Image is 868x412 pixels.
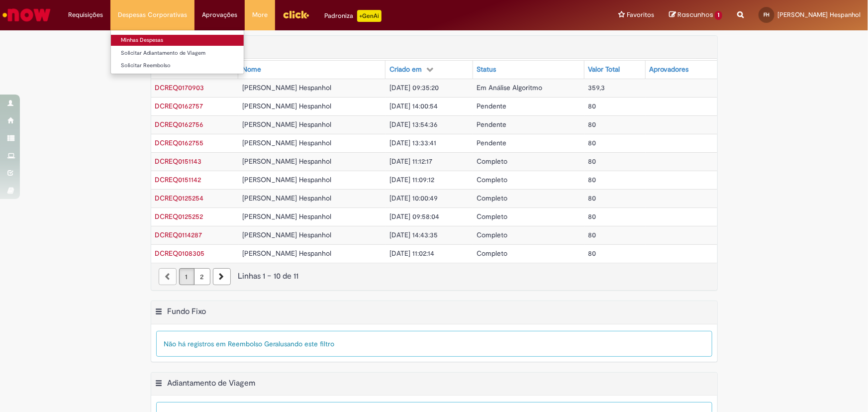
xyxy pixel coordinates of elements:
[588,249,596,258] span: 80
[242,102,331,110] span: [PERSON_NAME] Hespanhol
[588,194,596,203] span: 80
[68,10,103,20] span: Requisições
[242,157,331,166] span: [PERSON_NAME] Hespanhol
[179,268,194,285] a: Página 1
[242,83,331,92] span: [PERSON_NAME] Hespanhol
[324,10,382,22] div: Padroniza
[155,175,201,184] a: Abrir Registro: DCREQ0151142
[477,102,507,110] span: Pendente
[477,138,507,147] span: Pendente
[155,212,203,221] a: Abrir Registro: DCREQ0125252
[252,10,268,20] span: More
[477,157,508,166] span: Completo
[477,65,496,75] div: Status
[389,157,432,166] span: [DATE] 11:12:17
[588,157,596,166] span: 80
[155,83,204,92] a: Abrir Registro: DCREQ0170903
[477,212,508,221] span: Completo
[764,11,770,18] span: FH
[477,83,543,92] span: Em Análise Algoritmo
[118,10,187,20] span: Despesas Corporativas
[677,10,713,19] span: Rascunhos
[155,307,163,319] button: Fundo Fixo Menu de contexto
[357,10,382,22] p: +GenAi
[155,138,204,147] a: Abrir Registro: DCREQ0162755
[242,194,331,203] span: [PERSON_NAME] Hespanhol
[588,120,596,129] span: 80
[155,102,203,110] a: Abrir Registro: DCREQ0162757
[389,212,439,221] span: [DATE] 09:58:04
[151,263,717,290] nav: paginação
[155,157,202,166] span: DCREQ0151143
[155,212,203,221] span: DCREQ0125252
[155,120,204,129] a: Abrir Registro: DCREQ0162756
[281,339,335,348] span: usando este filtro
[477,120,507,129] span: Pendente
[389,83,439,92] span: [DATE] 09:35:20
[155,138,204,147] span: DCREQ0162755
[389,120,438,129] span: [DATE] 13:54:36
[588,65,620,75] div: Valor Total
[155,249,205,258] span: DCREQ0108305
[627,10,654,20] span: Favoritos
[242,138,331,147] span: [PERSON_NAME] Hespanhol
[242,120,331,129] span: [PERSON_NAME] Hespanhol
[477,249,508,258] span: Completo
[588,83,605,92] span: 359,3
[389,175,434,184] span: [DATE] 11:09:12
[389,249,434,258] span: [DATE] 11:02:14
[477,230,508,239] span: Completo
[669,10,722,20] a: Rascunhos
[715,11,722,20] span: 1
[242,230,331,239] span: [PERSON_NAME] Hespanhol
[159,271,710,282] div: Linhas 1 − 10 de 11
[242,175,331,184] span: [PERSON_NAME] Hespanhol
[283,7,309,22] img: click_logo_yellow_360x200.png
[155,120,204,129] span: DCREQ0162756
[155,175,201,184] span: DCREQ0151142
[588,175,596,184] span: 80
[168,307,206,316] h2: Fundo Fixo
[389,102,438,110] span: [DATE] 14:00:54
[242,249,331,258] span: [PERSON_NAME] Hespanhol
[588,230,596,239] span: 80
[155,83,204,92] span: DCREQ0170903
[588,212,596,221] span: 80
[155,157,202,166] a: Abrir Registro: DCREQ0151143
[155,102,203,110] span: DCREQ0162757
[155,230,202,239] span: DCREQ0114287
[650,65,689,75] div: Aprovadores
[194,268,210,285] a: Página 2
[242,65,261,75] div: Nome
[1,5,52,25] img: ServiceNow
[155,194,204,203] a: Abrir Registro: DCREQ0125254
[777,10,861,19] span: [PERSON_NAME] Hespanhol
[155,194,204,203] span: DCREQ0125254
[242,212,331,221] span: [PERSON_NAME] Hespanhol
[111,48,244,59] a: Solicitar Adiantamento de Viagem
[588,102,596,110] span: 80
[156,331,712,357] div: Não há registros em Reembolso Geral
[111,35,244,46] a: Minhas Despesas
[155,230,202,239] a: Abrir Registro: DCREQ0114287
[389,194,438,203] span: [DATE] 10:00:49
[168,378,256,388] h2: Adiantamento de Viagem
[389,138,436,147] span: [DATE] 13:33:41
[202,10,237,20] span: Aprovações
[110,30,244,74] ul: Despesas Corporativas
[155,249,205,258] a: Abrir Registro: DCREQ0108305
[477,175,508,184] span: Completo
[111,60,244,71] a: Solicitar Reembolso
[477,194,508,203] span: Completo
[155,378,163,391] button: Adiantamento de Viagem Menu de contexto
[588,138,596,147] span: 80
[389,230,438,239] span: [DATE] 14:43:35
[389,65,422,75] div: Criado em
[213,268,231,285] a: Próxima página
